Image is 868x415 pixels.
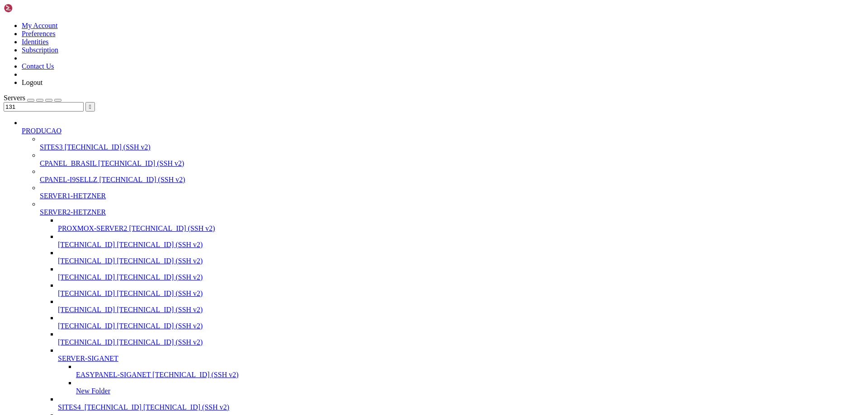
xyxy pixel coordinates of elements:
[143,403,229,411] span: [TECHNICAL_ID] (SSH v2)
[65,143,151,151] span: [TECHNICAL_ID] (SSH v2)
[58,322,864,330] a: [TECHNICAL_ID] [TECHNICAL_ID] (SSH v2)
[76,379,864,395] li: New Folder
[58,354,864,363] a: SERVER-SIGANET
[58,241,115,248] span: [TECHNICAL_ID]
[40,135,864,151] li: SITES3 [TECHNICAL_ID] (SSH v2)
[58,273,115,281] span: [TECHNICAL_ID]
[40,159,864,168] a: CPANEL_BRASIL [TECHNICAL_ID] (SSH v2)
[40,192,106,200] span: SERVER1-HETZNER
[58,338,864,346] a: [TECHNICAL_ID] [TECHNICAL_ID] (SSH v2)
[58,216,864,233] li: PROXMOX-SERVER2 [TECHNICAL_ID] (SSH v2)
[40,176,864,184] a: CPANEL-I9SELLZ [TECHNICAL_ID] (SSH v2)
[76,363,864,379] li: EASYPANEL-SIGANET [TECHNICAL_ID] (SSH v2)
[58,395,864,411] li: SITES4_[TECHNICAL_ID] [TECHNICAL_ID] (SSH v2)
[58,354,118,362] span: SERVER-SIGANET
[58,330,864,346] li: [TECHNICAL_ID] [TECHNICAL_ID] (SSH v2)
[99,176,185,183] span: [TECHNICAL_ID] (SSH v2)
[22,46,58,54] a: Subscription
[58,314,864,330] li: [TECHNICAL_ID] [TECHNICAL_ID] (SSH v2)
[58,249,864,265] li: [TECHNICAL_ID] [TECHNICAL_ID] (SSH v2)
[58,322,115,330] span: [TECHNICAL_ID]
[22,62,54,70] a: Contact Us
[22,79,42,86] a: Logout
[58,224,127,232] span: PROXMOX-SERVER2
[4,94,61,102] a: Servers
[117,322,203,330] span: [TECHNICAL_ID] (SSH v2)
[117,289,203,297] span: [TECHNICAL_ID] (SSH v2)
[58,289,864,298] a: [TECHNICAL_ID] [TECHNICAL_ID] (SSH v2)
[22,38,49,46] a: Identities
[4,94,25,102] span: Servers
[58,241,864,249] a: [TECHNICAL_ID] [TECHNICAL_ID] (SSH v2)
[152,371,238,378] span: [TECHNICAL_ID] (SSH v2)
[40,151,864,168] li: CPANEL_BRASIL [TECHNICAL_ID] (SSH v2)
[40,176,97,183] span: CPANEL-I9SELLZ
[40,143,63,151] span: SITES3
[76,371,864,379] a: EASYPANEL-SIGANET [TECHNICAL_ID] (SSH v2)
[40,159,96,167] span: CPANEL_BRASIL
[98,159,184,167] span: [TECHNICAL_ID] (SSH v2)
[58,257,864,265] a: [TECHNICAL_ID] [TECHNICAL_ID] (SSH v2)
[58,224,864,233] a: PROXMOX-SERVER2 [TECHNICAL_ID] (SSH v2)
[22,127,61,135] span: PRODUCAO
[40,168,864,184] li: CPANEL-I9SELLZ [TECHNICAL_ID] (SSH v2)
[76,371,151,378] span: EASYPANEL-SIGANET
[89,103,91,110] span: 
[58,281,864,298] li: [TECHNICAL_ID] [TECHNICAL_ID] (SSH v2)
[58,346,864,395] li: SERVER-SIGANET
[117,241,203,248] span: [TECHNICAL_ID] (SSH v2)
[58,265,864,281] li: [TECHNICAL_ID] [TECHNICAL_ID] (SSH v2)
[58,298,864,314] li: [TECHNICAL_ID] [TECHNICAL_ID] (SSH v2)
[40,184,864,200] li: SERVER1-HETZNER
[4,4,56,13] img: Shellngn
[58,257,115,265] span: [TECHNICAL_ID]
[117,257,203,265] span: [TECHNICAL_ID] (SSH v2)
[58,338,115,346] span: [TECHNICAL_ID]
[117,306,203,313] span: [TECHNICAL_ID] (SSH v2)
[40,208,106,216] span: SERVER2-HETZNER
[85,102,95,112] button: 
[117,338,203,346] span: [TECHNICAL_ID] (SSH v2)
[22,22,58,29] a: My Account
[40,143,864,151] a: SITES3 [TECHNICAL_ID] (SSH v2)
[129,224,215,232] span: [TECHNICAL_ID] (SSH v2)
[58,403,142,411] span: SITES4_[TECHNICAL_ID]
[40,208,864,216] a: SERVER2-HETZNER
[58,306,864,314] a: [TECHNICAL_ID] [TECHNICAL_ID] (SSH v2)
[58,273,864,281] a: [TECHNICAL_ID] [TECHNICAL_ID] (SSH v2)
[58,403,864,411] a: SITES4_[TECHNICAL_ID] [TECHNICAL_ID] (SSH v2)
[117,273,203,281] span: [TECHNICAL_ID] (SSH v2)
[4,102,84,112] input: Search...
[22,30,56,37] a: Preferences
[22,127,864,135] a: PRODUCAO
[76,387,864,395] a: New Folder
[58,233,864,249] li: [TECHNICAL_ID] [TECHNICAL_ID] (SSH v2)
[58,289,115,297] span: [TECHNICAL_ID]
[76,387,110,395] span: New Folder
[40,192,864,200] a: SERVER1-HETZNER
[58,306,115,313] span: [TECHNICAL_ID]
